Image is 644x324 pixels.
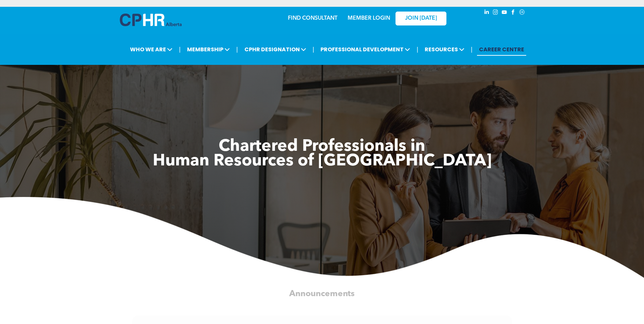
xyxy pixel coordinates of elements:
[492,8,499,18] a: instagram
[313,42,314,56] li: |
[518,8,526,18] a: Social network
[153,153,492,169] span: Human Resources of [GEOGRAPHIC_DATA]
[417,42,418,56] li: |
[348,16,390,21] a: MEMBER LOGIN
[483,8,491,18] a: linkedin
[318,43,412,56] span: PROFESSIONAL DEVELOPMENT
[236,42,238,56] li: |
[477,43,526,56] a: CAREER CENTRE
[185,43,232,56] span: MEMBERSHIP
[242,43,308,56] span: CPHR DESIGNATION
[501,8,508,18] a: youtube
[405,15,437,22] span: JOIN [DATE]
[179,42,181,56] li: |
[120,14,182,26] img: A blue and white logo for cp alberta
[510,8,517,18] a: facebook
[128,43,174,56] span: WHO WE ARE
[289,289,355,298] span: Announcements
[423,43,466,56] span: RESOURCES
[471,42,473,56] li: |
[395,12,446,25] a: JOIN [DATE]
[219,139,425,155] span: Chartered Professionals in
[288,16,337,21] a: FIND CONSULTANT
